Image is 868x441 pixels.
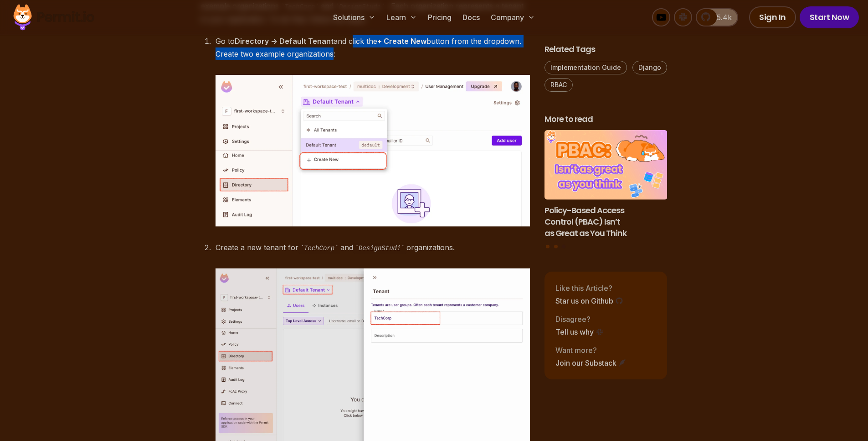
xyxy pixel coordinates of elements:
[632,61,667,74] a: Django
[555,345,627,356] p: Want more?
[546,245,550,248] button: Go to slide 1
[749,6,796,28] a: Sign In
[544,131,668,200] img: Policy-Based Access Control (PBAC) Isn’t as Great as You Think
[800,6,859,28] a: Start Now
[544,78,573,92] a: RBAC
[554,245,558,248] button: Go to slide 2
[555,326,604,337] a: Tell us why
[383,8,421,26] button: Learn
[711,12,732,23] span: 5.4k
[487,8,539,26] button: Company
[696,8,738,26] a: 5.4k
[544,61,627,74] a: Implementation Guide
[555,357,627,368] a: Join our Substack
[9,2,98,33] img: Permit logo
[544,131,668,239] a: Policy-Based Access Control (PBAC) Isn’t as Great as You ThinkPolicy-Based Access Control (PBAC) ...
[216,75,530,226] img: image.png
[329,8,379,26] button: Solutions
[216,35,530,60] p: Go to and click the button from the dropdown. Create two example organizations:
[562,245,566,249] button: Go to slide 3
[424,8,455,26] a: Pricing
[459,8,483,26] a: Docs
[555,314,604,325] p: Disagree?
[298,243,340,254] code: TechCorp
[555,295,623,306] a: Star us on Github
[353,243,406,254] code: DesignStudi
[544,44,668,55] h2: Related Tags
[544,114,668,125] h2: More to read
[544,131,668,239] li: 3 of 3
[377,37,426,46] strong: + Create New
[544,131,668,250] div: Posts
[555,283,623,294] p: Like this Article?
[544,205,668,239] h3: Policy-Based Access Control (PBAC) Isn’t as Great as You Think
[235,37,334,46] strong: Directory -> Default Tenant
[216,241,530,254] p: Create a new tenant for and organizations.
